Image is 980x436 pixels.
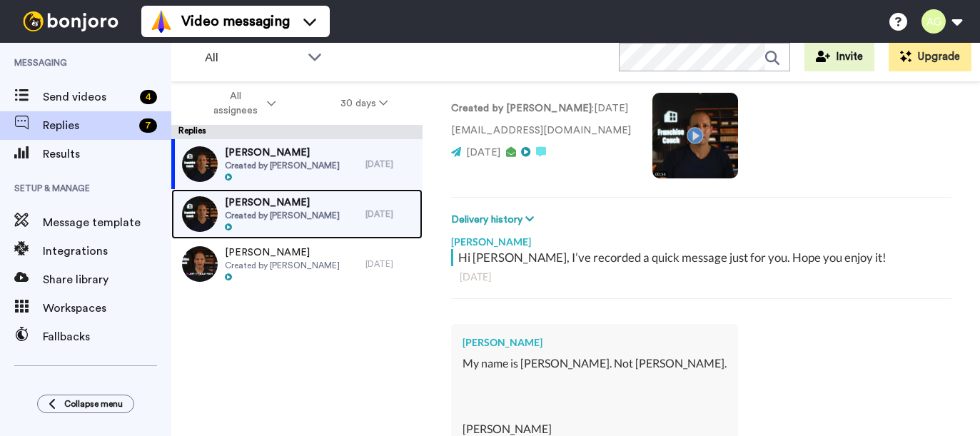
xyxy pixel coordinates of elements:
[181,11,290,31] span: Video messaging
[458,249,948,266] div: Hi [PERSON_NAME], I’ve recorded a quick message just for you. Hope you enjoy it!
[225,146,340,160] span: [PERSON_NAME]
[43,271,171,288] span: Share library
[463,335,727,350] div: [PERSON_NAME]
[43,300,171,317] span: Workspaces
[225,210,340,221] span: Created by [PERSON_NAME]
[43,88,134,106] span: Send videos
[206,89,264,118] span: All assignees
[43,243,171,260] span: Integrations
[804,43,874,71] button: Invite
[451,212,538,228] button: Delivery history
[43,214,171,231] span: Message template
[308,91,420,116] button: 30 days
[205,49,300,66] span: All
[225,196,340,210] span: [PERSON_NAME]
[466,148,500,158] span: [DATE]
[365,158,415,170] div: [DATE]
[43,328,171,345] span: Fallbacks
[150,10,173,33] img: vm-color.svg
[225,245,340,260] span: [PERSON_NAME]
[365,258,415,270] div: [DATE]
[174,83,308,123] button: All assignees
[451,101,631,116] p: : [DATE]
[140,90,157,104] div: 4
[182,246,218,282] img: 980ee0be-ec62-4e11-b322-c9c1dc960f97-thumb.jpg
[451,228,951,249] div: [PERSON_NAME]
[171,139,423,189] a: [PERSON_NAME]Created by [PERSON_NAME][DATE]
[43,146,171,163] span: Results
[17,11,124,31] img: bj-logo-header-white.svg
[451,103,592,113] strong: Created by [PERSON_NAME]
[225,260,340,271] span: Created by [PERSON_NAME]
[43,117,133,134] span: Replies
[451,123,631,138] p: [EMAIL_ADDRESS][DOMAIN_NAME]
[37,395,134,413] button: Collapse menu
[171,125,423,139] div: Replies
[64,398,123,410] span: Collapse menu
[365,208,415,220] div: [DATE]
[460,270,943,284] div: [DATE]
[139,118,157,133] div: 7
[171,189,423,239] a: [PERSON_NAME]Created by [PERSON_NAME][DATE]
[182,146,218,182] img: 9133ffb3-d818-4173-a7cc-b933e66433c9-thumb.jpg
[171,239,423,289] a: [PERSON_NAME]Created by [PERSON_NAME][DATE]
[225,160,340,171] span: Created by [PERSON_NAME]
[889,43,971,71] button: Upgrade
[182,196,218,232] img: 01f3ddcc-be45-42b2-ae9e-ca4abbfb2902-thumb.jpg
